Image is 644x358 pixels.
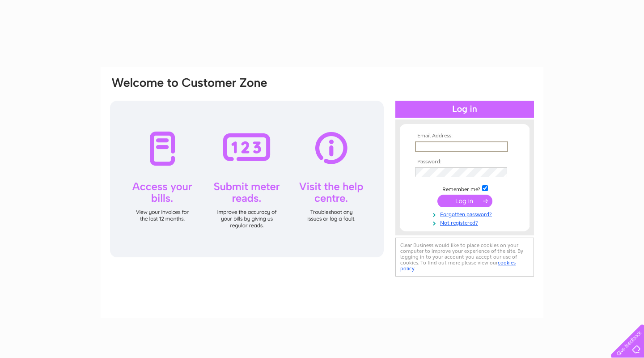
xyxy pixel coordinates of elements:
a: Forgotten password? [415,209,517,218]
td: Remember me? [413,184,517,193]
div: Clear Business would like to place cookies on your computer to improve your experience of the sit... [395,238,534,277]
input: Submit [437,195,492,207]
th: Password: [413,159,517,165]
a: cookies policy [400,260,516,272]
th: Email Address: [413,133,517,139]
a: Not registered? [415,218,517,226]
